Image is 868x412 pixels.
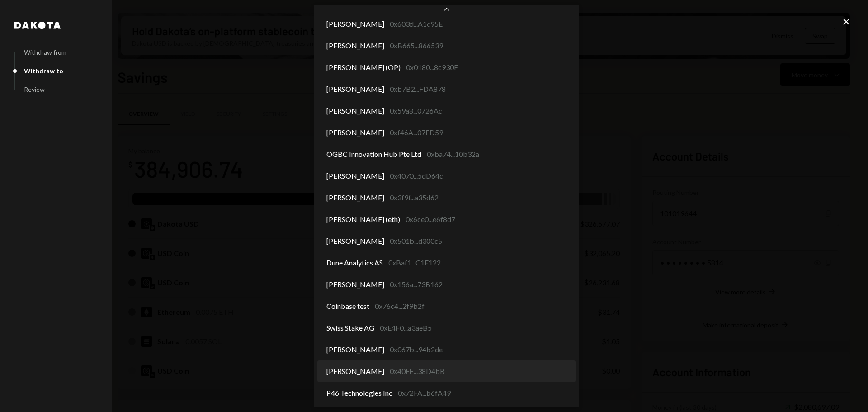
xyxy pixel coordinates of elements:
span: Dune Analytics AS [326,257,383,268]
span: [PERSON_NAME] [326,127,384,138]
div: 0x603d...A1c95E [390,19,443,29]
div: 0xb7B2...FDA878 [390,84,446,95]
div: 0xBaf1...C1E122 [388,257,441,268]
div: Withdraw to [24,67,63,75]
span: [PERSON_NAME] [326,344,384,355]
div: 0x067b...94b2de [390,344,443,355]
span: [PERSON_NAME] [326,236,384,246]
span: [PERSON_NAME] [326,19,384,29]
span: Swiss Stake AG [326,322,374,333]
span: [PERSON_NAME] [326,40,384,51]
div: Withdraw from [24,48,66,56]
div: 0x3f9f...a35d62 [390,192,439,203]
div: 0x72FA...b6fA49 [398,388,451,398]
div: 0xba74...10b32a [427,149,479,160]
div: 0x76c4...2f9b2f [375,301,425,312]
div: Review [24,85,45,93]
span: [PERSON_NAME] (eth) [326,214,400,225]
span: [PERSON_NAME] [326,279,384,290]
div: 0x4070...5dD64c [390,170,443,181]
span: P46 Technologies Inc [326,388,392,398]
div: 0x40FE...38D4bB [390,366,445,377]
div: 0x6ce0...e6f8d7 [406,214,455,225]
div: 0x0180...8c930E [406,62,458,73]
span: [PERSON_NAME] [326,105,384,116]
span: [PERSON_NAME] [326,366,384,377]
span: OGBC Innovation Hub Pte Ltd [326,149,421,160]
div: 0x501b...d300c5 [390,236,442,246]
span: [PERSON_NAME] [326,84,384,95]
span: [PERSON_NAME] (OP) [326,62,401,73]
div: 0x59a8...0726Ac [390,105,442,116]
div: 0xE4F0...a3aeB5 [380,322,432,333]
span: [PERSON_NAME] [326,170,384,181]
span: [PERSON_NAME] [326,192,384,203]
div: 0xf46A...07ED59 [390,127,443,138]
div: 0xB665...866539 [390,40,443,51]
span: Coinbase test [326,301,369,312]
div: 0x156a...73B162 [390,279,443,290]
